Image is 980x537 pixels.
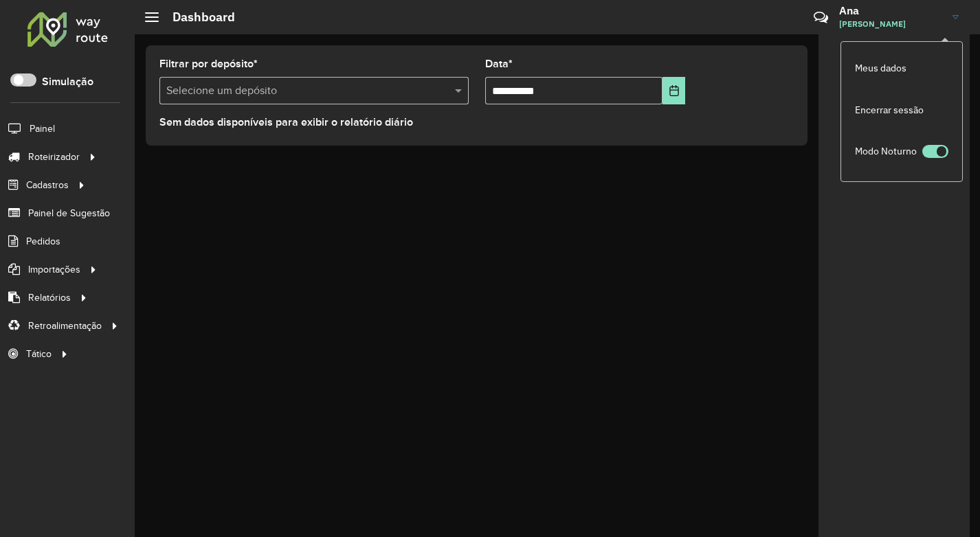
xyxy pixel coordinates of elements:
[841,47,962,89] a: Meus dados
[26,234,60,249] span: Pedidos
[839,18,942,30] span: [PERSON_NAME]
[28,150,80,164] span: Roteirizador
[806,3,836,32] a: Contato Rápido
[841,89,962,131] a: Encerrar sessão
[839,4,942,17] h3: Ana
[28,290,71,305] span: Relatórios
[159,56,258,72] label: Filtrar por depósito
[855,144,917,159] span: Modo Noturno
[28,206,110,220] span: Painel de Sugestão
[30,122,55,136] span: Painel
[28,262,80,277] span: Importações
[159,10,235,25] h2: Dashboard
[26,178,69,192] span: Cadastros
[26,347,52,361] span: Tático
[485,56,513,72] label: Data
[42,73,93,90] label: Simulação
[28,319,102,333] span: Retroalimentação
[662,77,685,104] button: Choose Date
[159,114,413,130] label: Sem dados disponíveis para exibir o relatório diário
